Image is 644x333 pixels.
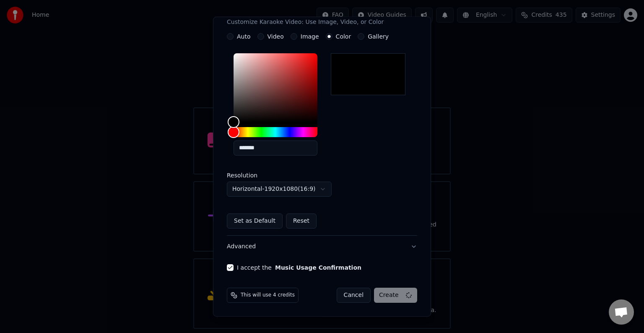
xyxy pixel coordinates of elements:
label: Video [267,34,284,39]
div: VideoCustomize Karaoke Video: Use Image, Video, or Color [227,33,417,235]
span: This will use 4 credits [241,292,295,299]
button: I accept the [275,265,361,271]
label: Resolution [227,172,311,178]
button: Reset [286,213,317,229]
div: Color [234,53,317,122]
button: Advanced [227,236,417,258]
label: I accept the [237,265,361,271]
label: Gallery [368,34,389,39]
label: Color [336,34,351,39]
button: Set as Default [227,213,283,229]
button: Cancel [337,288,371,303]
div: Hue [234,127,317,137]
label: Auto [237,34,251,39]
p: Customize Karaoke Video: Use Image, Video, or Color [227,18,384,26]
label: Image [301,34,319,39]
